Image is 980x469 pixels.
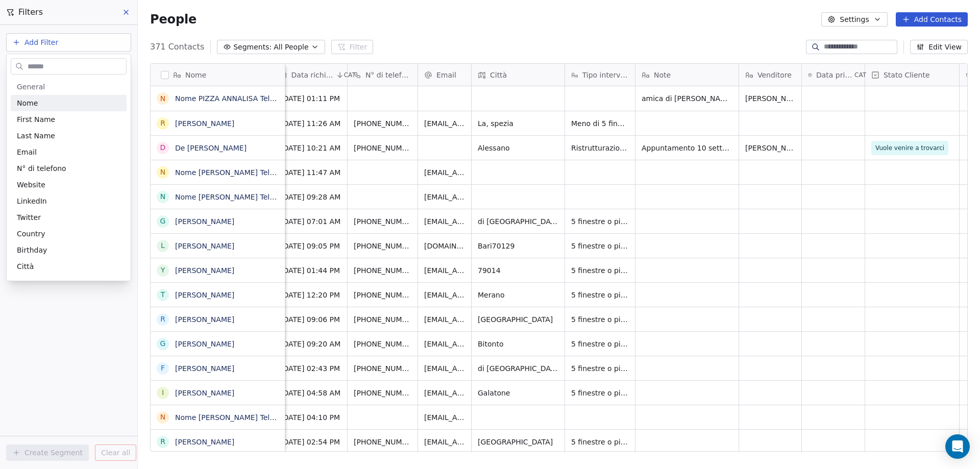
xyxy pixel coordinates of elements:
[17,196,47,206] span: LinkedIn
[17,229,45,239] span: Country
[17,212,41,223] span: Twitter
[17,114,55,125] span: First Name
[17,180,45,190] span: Website
[17,98,38,108] span: Nome
[17,131,55,141] span: Last Name
[17,163,66,174] span: N° di telefono
[17,261,34,271] span: Città
[17,245,47,255] span: Birthday
[17,147,37,157] span: Email
[17,82,45,92] span: General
